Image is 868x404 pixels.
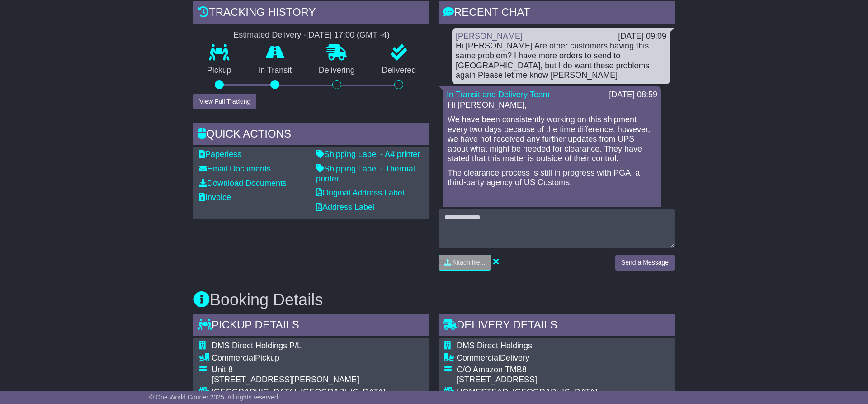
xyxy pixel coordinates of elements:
a: Address Label [316,203,374,212]
div: Estimated Delivery - [193,30,429,40]
div: [STREET_ADDRESS][PERSON_NAME] [212,375,386,385]
span: Commercial [457,353,500,362]
p: In Transit [245,66,306,76]
div: [DATE] 09:09 [618,32,666,42]
a: Email Documents [199,164,271,173]
div: Pickup [212,353,386,363]
h3: Booking Details [193,291,675,309]
div: [STREET_ADDRESS] [457,375,597,385]
span: DMS Direct Holdings [457,341,532,350]
div: C/O Amazon TMB8 [457,365,597,375]
a: Original Address Label [316,188,404,197]
p: The clearance process is still in progress with PGA, a third-party agency of US Customs. [448,168,656,188]
a: [PERSON_NAME] [456,32,523,41]
span: DMS Direct Holdings P/L [212,341,302,350]
a: In Transit and Delivery Team [447,90,550,99]
div: RECENT CHAT [439,1,675,26]
a: Paperless [199,150,241,159]
p: Delivered [368,66,430,76]
div: Pickup Details [193,314,429,338]
a: Invoice [199,193,231,202]
div: [GEOGRAPHIC_DATA], [GEOGRAPHIC_DATA] [212,387,386,397]
div: Unit 8 [212,365,386,375]
div: [DATE] 08:59 [609,90,657,100]
p: Regards [448,207,656,217]
a: Download Documents [199,179,287,188]
a: Shipping Label - A4 printer [316,150,420,159]
button: Send a Message [615,255,675,271]
a: Shipping Label - Thermal printer [316,164,415,183]
button: View Full Tracking [193,94,256,109]
span: © One World Courier 2025. All rights reserved. [149,394,280,401]
div: [DATE] 17:00 (GMT -4) [306,30,389,40]
div: Delivery [457,353,597,363]
div: Delivery Details [439,314,675,338]
div: Tracking history [193,1,429,26]
div: Quick Actions [193,123,429,147]
div: HOMESTEAD, [GEOGRAPHIC_DATA] [457,387,597,397]
p: Delivering [305,66,368,76]
p: Hi [PERSON_NAME], [448,100,656,110]
span: Commercial [212,353,255,362]
p: Pickup [193,66,245,76]
div: Hi [PERSON_NAME] Are other customers having this same problem? I have more orders to send to [GEO... [456,41,666,80]
p: We have been consistently working on this shipment every two days because of the time difference;... [448,115,656,164]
